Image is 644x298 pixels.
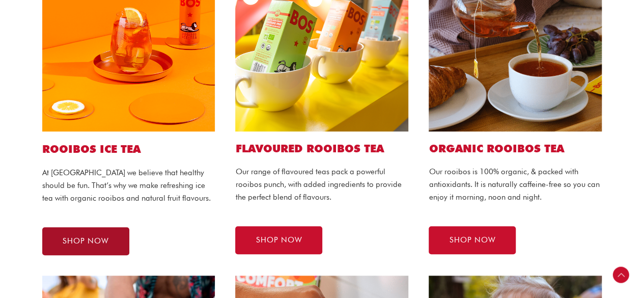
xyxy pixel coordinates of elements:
span: SHOP NOW [256,236,302,244]
a: SHOP NOW [429,226,516,254]
p: At [GEOGRAPHIC_DATA] we believe that healthy should be fun. That’s why we make refreshing ice tea... [42,167,215,204]
h1: ROOIBOS ICE TEA [42,142,215,156]
a: SHOP NOW [235,226,322,254]
h2: Flavoured ROOIBOS TEA [235,142,408,155]
a: SHOP NOW [42,227,129,255]
p: Our rooibos is 100% organic, & packed with antioxidants. It is naturally caffeine-free so you can... [429,166,602,203]
span: SHOP NOW [449,236,495,244]
p: Our range of flavoured teas pack a powerful rooibos punch, with added ingredients to provide the ... [235,166,408,203]
h2: Organic ROOIBOS TEA [429,142,602,155]
span: SHOP NOW [63,237,109,245]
